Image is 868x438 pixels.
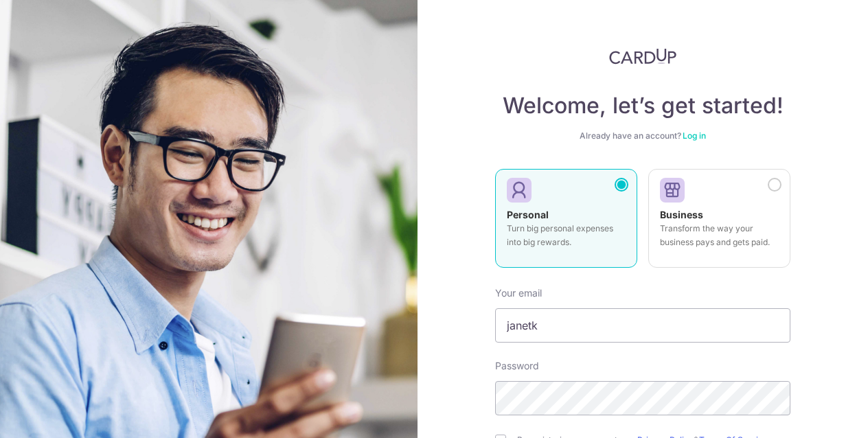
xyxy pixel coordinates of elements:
input: Enter your Email [495,308,790,343]
strong: Business [660,209,703,220]
a: Personal Turn big personal expenses into big rewards. [495,169,637,276]
p: Transform the way your business pays and gets paid. [660,222,779,249]
a: Business Transform the way your business pays and gets paid. [648,169,790,276]
strong: Personal [507,209,549,220]
a: Log in [683,130,706,141]
h4: Welcome, let’s get started! [495,92,790,119]
p: Turn big personal expenses into big rewards. [507,222,626,249]
div: Already have an account? [495,130,790,141]
label: Your email [495,286,542,300]
img: CardUp Logo [609,48,676,65]
label: Password [495,359,539,373]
